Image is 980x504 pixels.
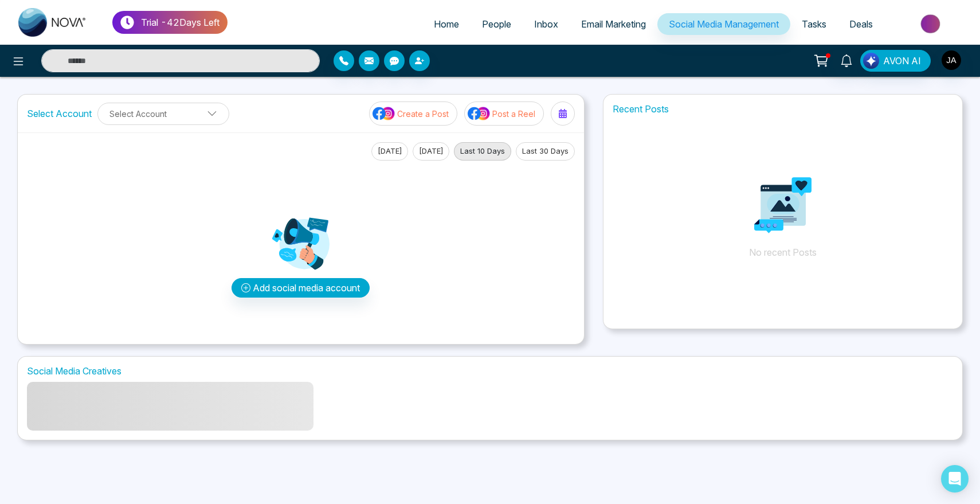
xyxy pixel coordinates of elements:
img: social-media-icon [468,106,491,121]
button: AVON AI [860,50,931,72]
img: Analytics png [272,215,330,272]
label: Select Account [27,107,92,120]
a: People [471,13,523,35]
button: Select Account [97,103,229,125]
img: Market-place.gif [890,11,973,37]
a: Email Marketing [570,13,657,35]
span: People [482,18,511,30]
a: Home [422,13,471,35]
h1: Recent Posts [603,104,962,115]
button: Add social media account [232,278,370,298]
span: Inbox [534,18,558,30]
p: Trial - 42 Days Left [141,15,219,29]
button: [DATE] [413,142,449,161]
span: Deals [849,18,873,30]
img: Analytics png [754,177,812,234]
a: Social Media Management [657,13,790,35]
span: Home [434,18,459,30]
img: social-media-icon [373,106,395,121]
button: social-media-iconCreate a Post [369,101,457,126]
p: Post a Reel [492,108,535,120]
img: Nova CRM Logo [18,8,87,37]
h1: Social Media Creatives [27,366,953,377]
span: Tasks [802,18,826,30]
img: User Avatar [942,50,961,70]
a: Tasks [790,13,838,35]
p: No recent Posts [603,120,962,292]
img: Lead Flow [863,53,879,69]
a: Deals [838,13,884,35]
button: Last 10 Days [454,142,511,161]
button: Last 30 Days [516,142,575,161]
button: social-media-iconPost a Reel [464,101,544,126]
p: Create a Post [397,108,449,120]
span: AVON AI [883,54,921,68]
button: [DATE] [371,142,408,161]
div: Open Intercom Messenger [941,465,969,493]
span: Email Marketing [581,18,646,30]
span: Social Media Management [669,18,779,30]
a: Inbox [523,13,570,35]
